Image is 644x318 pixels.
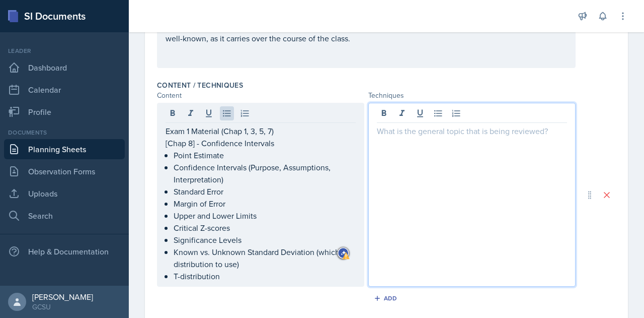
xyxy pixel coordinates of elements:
[157,80,243,90] label: Content / Techniques
[174,210,356,222] p: Upper and Lower Limits
[174,185,356,198] p: Standard Error
[166,125,356,137] p: Exam 1 Material (Chap 1, 3, 5, 7)
[4,102,125,122] a: Profile
[32,302,93,312] div: GCSU
[157,90,364,101] div: Content
[4,128,125,137] div: Documents
[4,206,125,226] a: Search
[376,294,397,302] div: Add
[4,80,125,100] a: Calendar
[4,161,125,181] a: Observation Forms
[174,149,356,161] p: Point Estimate
[174,198,356,210] p: Margin of Error
[370,291,403,306] button: Add
[166,137,356,149] p: [Chap 8] - Confidence Intervals
[4,139,125,159] a: Planning Sheets
[32,292,93,302] div: [PERSON_NAME]
[4,46,125,55] div: Leader
[4,57,125,78] a: Dashboard
[4,183,125,204] a: Uploads
[368,90,576,101] div: Techniques
[174,222,356,234] p: Critical Z-scores
[174,270,356,282] p: T-distribution
[174,234,356,246] p: Significance Levels
[174,246,356,270] p: Known vs. Unknown Standard Deviation (which distribution to use)
[174,161,356,185] p: Confidence Intervals (Purpose, Assumptions, Interpretation)
[4,241,125,262] div: Help & Documentation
